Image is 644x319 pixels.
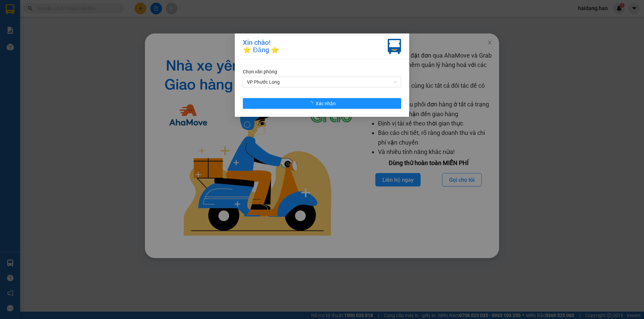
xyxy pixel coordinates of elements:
span: VP Phước Long [247,77,397,87]
div: Chọn văn phòng [243,68,401,75]
span: Xác nhận [316,100,336,107]
button: Xác nhận [243,98,401,109]
span: loading [308,101,316,106]
div: Xin chào! ⭐ Đăng ⭐ [243,39,279,54]
img: vxr-icon [388,39,401,54]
